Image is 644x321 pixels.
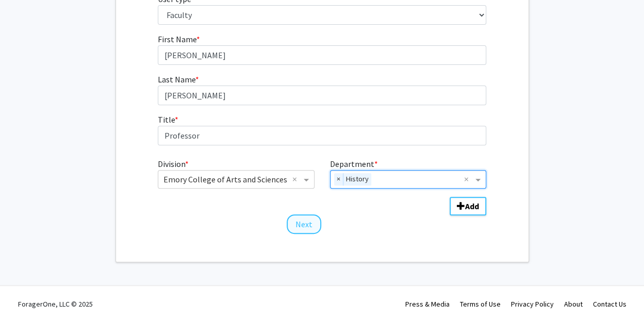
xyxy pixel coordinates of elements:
div: Division [150,158,322,189]
span: First Name [158,34,196,44]
span: Last Name [158,74,195,85]
a: Contact Us [593,299,626,309]
iframe: Chat [8,275,44,313]
div: Department [322,158,494,189]
span: Clear all [292,173,301,185]
a: Privacy Policy [511,299,554,309]
a: About [564,299,583,309]
ng-select: Department [330,170,486,189]
span: × [334,173,343,185]
ng-select: Division [158,170,314,189]
span: History [343,173,371,185]
a: Press & Media [405,299,450,309]
b: Add [465,201,479,211]
span: Clear all [464,173,473,185]
button: Add Division/Department [450,197,486,215]
button: Next [287,214,321,234]
a: Terms of Use [460,299,501,309]
span: Title [158,114,175,125]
